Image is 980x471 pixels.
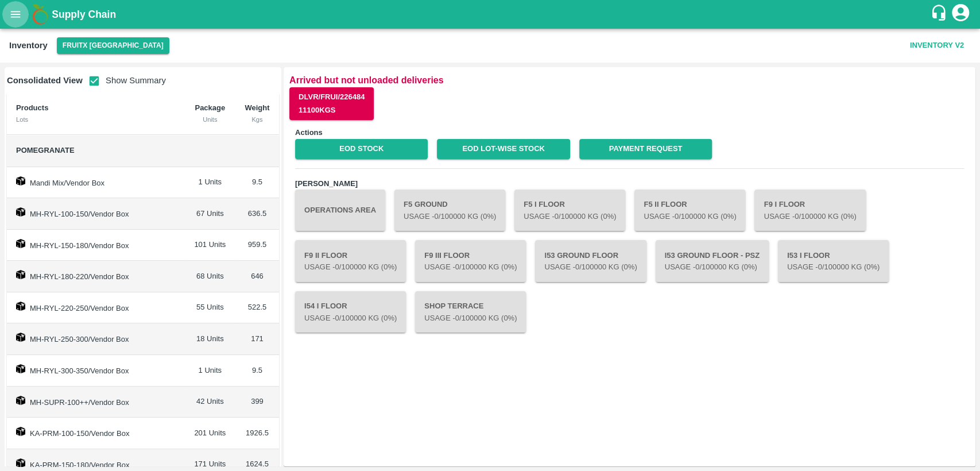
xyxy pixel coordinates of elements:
td: Mandi Mix/Vendor Box [7,167,185,199]
img: logo [29,3,52,26]
p: Usage - 0 /100000 Kg (0%) [424,313,517,324]
td: MH-RYL-150-180/Vendor Box [7,230,185,261]
p: Usage - 0 /100000 Kg (0%) [524,211,616,222]
img: box [16,427,25,436]
td: 1926.5 [235,418,279,449]
td: 959.5 [235,230,279,261]
button: F9 III FloorUsage -0/100000 Kg (0%) [415,240,526,281]
img: box [16,396,25,405]
button: I53 Ground Floor - PSZUsage -0/100000 Kg (0%) [656,240,769,281]
td: MH-SUPR-100++/Vendor Box [7,387,185,418]
a: Payment Request [579,139,712,159]
td: 18 Units [185,323,235,355]
td: KA-PRM-100-150/Vendor Box [7,418,185,449]
td: 1 Units [185,167,235,199]
span: Pomegranate [16,146,75,155]
td: MH-RYL-100-150/Vendor Box [7,198,185,230]
img: box [16,270,25,279]
td: 522.5 [235,292,279,324]
td: 201 Units [185,418,235,449]
b: [PERSON_NAME] [295,179,358,188]
button: F5 I FloorUsage -0/100000 Kg (0%) [514,190,625,231]
b: Consolidated View [7,76,83,85]
td: 42 Units [185,387,235,418]
b: Actions [295,128,323,137]
div: customer-support [930,4,950,25]
td: 55 Units [185,292,235,324]
p: Arrived but not unloaded deliveries [289,73,970,87]
button: Shop TerraceUsage -0/100000 Kg (0%) [415,291,526,333]
img: box [16,207,25,217]
td: 101 Units [185,230,235,261]
div: account of current user [950,2,971,26]
b: Products [16,103,48,112]
button: I53 I FloorUsage -0/100000 Kg (0%) [778,240,889,281]
img: box [16,239,25,248]
td: 67 Units [185,198,235,230]
td: 636.5 [235,198,279,230]
p: Usage - 0 /100000 Kg (0%) [665,262,760,273]
button: Inventory V2 [905,36,969,56]
button: I54 I FloorUsage -0/100000 Kg (0%) [295,291,406,333]
img: box [16,458,25,468]
td: 9.5 [235,167,279,199]
button: DLVR/FRUI/22648411100Kgs [289,87,374,121]
button: I53 Ground FloorUsage -0/100000 Kg (0%) [535,240,646,281]
b: Weight [245,103,269,112]
b: Inventory [9,41,48,50]
b: Supply Chain [52,9,116,20]
img: box [16,333,25,342]
img: box [16,302,25,311]
img: box [16,176,25,186]
button: F9 II FloorUsage -0/100000 Kg (0%) [295,240,406,281]
div: Lots [16,114,176,125]
p: Usage - 0 /100000 Kg (0%) [544,262,637,273]
a: EOD Lot-wise Stock [437,139,570,159]
p: Usage - 0 /100000 Kg (0%) [304,262,397,273]
td: 9.5 [235,355,279,387]
button: Operations Area [295,190,385,231]
button: Select DC [57,37,169,54]
td: MH-RYL-300-350/Vendor Box [7,355,185,387]
button: open drawer [2,1,29,28]
p: Usage - 0 /100000 Kg (0%) [644,211,736,222]
p: Usage - 0 /100000 Kg (0%) [764,211,856,222]
p: Usage - 0 /100000 Kg (0%) [304,313,397,324]
td: MH-RYL-180-220/Vendor Box [7,261,185,292]
td: 171 [235,323,279,355]
td: 68 Units [185,261,235,292]
p: Usage - 0 /100000 Kg (0%) [424,262,517,273]
td: MH-RYL-250-300/Vendor Box [7,323,185,355]
td: 1 Units [185,355,235,387]
img: box [16,364,25,373]
b: Package [195,103,225,112]
td: 399 [235,387,279,418]
span: Show Summary [83,76,166,85]
a: Supply Chain [52,6,930,22]
button: F9 I FloorUsage -0/100000 Kg (0%) [754,190,865,231]
div: Kgs [245,114,270,125]
a: EOD Stock [295,139,428,159]
td: MH-RYL-220-250/Vendor Box [7,292,185,324]
div: Units [194,114,226,125]
p: Usage - 0 /100000 Kg (0%) [404,211,496,222]
p: Usage - 0 /100000 Kg (0%) [787,262,880,273]
button: F5 II FloorUsage -0/100000 Kg (0%) [634,190,745,231]
td: 646 [235,261,279,292]
button: F5 GroundUsage -0/100000 Kg (0%) [394,190,505,231]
